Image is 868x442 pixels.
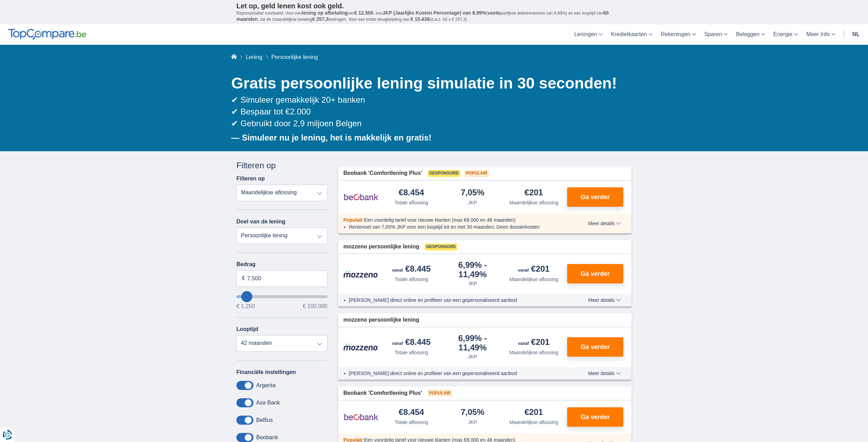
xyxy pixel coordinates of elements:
[256,382,276,389] label: Argenta
[302,10,348,16] span: lening op afbetaling
[588,298,621,303] span: Meer details
[383,10,486,16] span: JKP (Jaarlijks Kosten Percentage) van 8,99%
[567,187,623,207] button: Ga verder
[394,349,428,356] div: Totale aflossing
[567,337,623,357] button: Ga verder
[468,353,477,360] div: JKP
[8,29,86,40] img: TopCompare
[524,188,543,198] div: €201
[583,297,626,303] button: Meer details
[236,304,255,309] span: € 1.250
[236,10,609,22] span: 60 maanden
[236,326,258,332] label: Looptijd
[236,369,296,375] label: Financiële instellingen
[349,297,563,304] li: [PERSON_NAME] direct online en profiteer van een gepersonaliseerd aanbod
[231,94,632,130] div: ✔ Simuleer gemakkelijk 20+ banken ✔ Bespaar tot €2.000 ✔ Gebruikt door 2,9 miljoen Belgen
[588,221,621,226] span: Meer details
[236,219,285,225] label: Doel van de lening
[581,271,610,277] span: Ga verder
[246,54,262,60] a: Lening
[428,390,452,397] span: Populair
[344,270,378,278] img: product.pl.alt Mozzeno
[802,24,840,45] a: Meer Info
[567,407,623,427] button: Ga verder
[236,2,632,10] p: Let op, geld lenen kost ook geld.
[445,261,501,279] div: 6,99%
[465,170,489,177] span: Populair
[461,188,484,198] div: 7,05%
[231,54,237,60] a: Home
[848,24,864,45] a: nl
[769,24,802,45] a: Energie
[231,73,632,94] h1: Gratis persoonlijke lening simulatie in 30 seconden!
[349,370,563,377] li: [PERSON_NAME] direct online en profiteer van een gepersonaliseerd aanbod
[394,276,428,283] div: Totale aflossing
[242,274,245,282] span: €
[468,199,477,206] div: JKP
[487,10,500,16] span: vaste
[445,334,501,352] div: 6,99%
[344,188,378,206] img: product.pl.alt Beobank
[344,343,378,351] img: product.pl.alt Mozzeno
[518,338,549,348] div: €201
[349,223,563,230] li: Rentevoet van 7,05% JKP voor een looptijd tot en met 30 maanden; Geen dossierkosten
[236,261,328,267] label: Bedrag
[509,199,558,206] div: Maandelijkse aflossing
[312,16,329,22] span: € 257,3
[570,24,607,45] a: Leningen
[344,243,419,251] span: mozzeno persoonlijke lening
[425,244,457,250] span: Gesponsord
[410,16,429,22] span: € 15.438
[394,419,428,426] div: Totale aflossing
[236,160,328,171] div: Filteren op
[583,221,626,226] button: Meer details
[271,54,318,60] span: Persoonlijke lening
[256,417,273,423] label: Belfius
[394,199,428,206] div: Totale aflossing
[344,408,378,426] img: product.pl.alt Beobank
[354,10,373,16] span: € 12.500
[700,24,732,45] a: Sparen
[567,264,623,283] button: Ga verder
[581,414,610,420] span: Ga verder
[461,408,484,417] div: 7,05%
[344,316,419,324] span: mozzeno persoonlijke lening
[468,280,477,287] div: JKP
[231,133,432,142] b: — Simuleer nu je lening, het is makkelijk en gratis!
[468,419,477,426] div: JKP
[509,419,558,426] div: Maandelijkse aflossing
[607,24,657,45] a: Kredietkaarten
[509,349,558,356] div: Maandelijkse aflossing
[344,389,422,397] span: Beobank 'Comfortlening Plus'
[344,169,422,177] span: Beobank 'Comfortlening Plus'
[303,304,327,309] span: € 100.000
[524,408,543,417] div: €201
[399,188,424,198] div: €8.454
[428,170,460,177] span: Gesponsord
[657,24,700,45] a: Rekeningen
[509,276,558,283] div: Maandelijkse aflossing
[732,24,769,45] a: Beleggen
[236,295,328,298] input: wantToBorrow
[236,10,632,23] p: Representatief voorbeeld: Voor een van , een ( jaarlijkse debetrentevoet van 8,99%) en een loopti...
[588,371,621,376] span: Meer details
[364,217,515,223] span: Een voordelig tarief voor nieuwe klanten (max €8.000 en 48 maanden)
[399,408,424,417] div: €8.454
[344,217,363,223] span: Populair
[392,338,431,348] div: €8.445
[518,265,549,274] div: €201
[236,176,265,182] label: Filteren op
[581,194,610,200] span: Ga verder
[581,344,610,350] span: Ga verder
[256,400,280,406] label: Axa Bank
[338,216,568,223] div: :
[392,265,431,274] div: €8.445
[256,434,278,441] label: Beobank
[583,371,626,376] button: Meer details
